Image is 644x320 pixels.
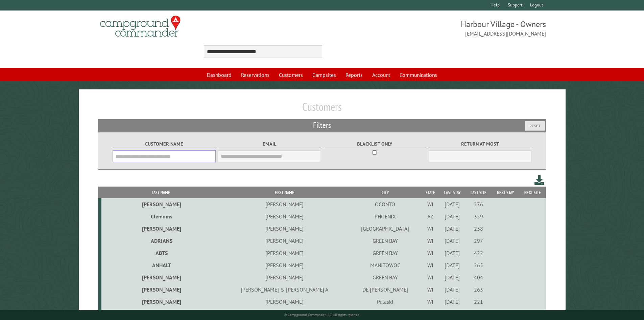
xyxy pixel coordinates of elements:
a: Campsites [308,68,340,81]
td: [PERSON_NAME] [101,271,221,283]
td: SUAMICO [349,308,422,320]
td: [PERSON_NAME] [101,296,221,308]
td: GREEN BAY [349,247,422,259]
h2: Filters [98,119,546,132]
h1: Customers [98,100,546,119]
td: ABTS [101,247,221,259]
td: [PERSON_NAME] [101,222,221,235]
th: Last Name [101,187,221,198]
div: [DATE] [440,201,464,208]
td: [PERSON_NAME] [220,222,348,235]
div: [DATE] [440,274,464,281]
td: ANHALT [101,259,221,271]
td: 263 [466,283,492,296]
a: Dashboard [203,68,236,81]
div: [DATE] [440,213,464,220]
td: WI [422,247,439,259]
div: [DATE] [440,225,464,232]
div: [DATE] [440,237,464,244]
label: Return at most [428,140,531,148]
a: Communications [396,68,441,81]
td: GREEN BAY [349,271,422,283]
div: [DATE] [440,298,464,305]
td: WI [422,271,439,283]
td: [PERSON_NAME] [101,308,221,320]
th: State [422,187,439,198]
td: AZ [422,210,439,222]
a: Reports [341,68,367,81]
td: GREEN BAY [349,235,422,247]
td: OCONTO [349,198,422,210]
td: WI [422,259,439,271]
td: ADRIANS [101,235,221,247]
a: Customers [275,68,307,81]
td: PHOENIX [349,210,422,222]
td: DE [PERSON_NAME] [349,283,422,296]
td: [PERSON_NAME] [220,296,348,308]
td: [PERSON_NAME] & [PERSON_NAME] A [220,283,348,296]
span: Harbour Village - Owners [EMAIL_ADDRESS][DOMAIN_NAME] [322,19,546,38]
td: [PERSON_NAME] [220,259,348,271]
td: [PERSON_NAME] [220,198,348,210]
td: WI [422,222,439,235]
small: © Campground Commander LLC. All rights reserved. [284,313,360,317]
td: Pulaski [349,296,422,308]
td: Clemoms [101,210,221,222]
td: 265 [466,259,492,271]
td: 221 [466,296,492,308]
td: 422 [466,247,492,259]
button: Reset [525,121,545,131]
label: Customer Name [113,140,216,148]
td: WI [422,283,439,296]
td: [PERSON_NAME] [220,308,348,320]
label: Blacklist only [323,140,426,148]
th: City [349,187,422,198]
img: Campground Commander [98,13,183,40]
td: [GEOGRAPHIC_DATA] [349,222,422,235]
td: WI [422,198,439,210]
td: 404 [466,271,492,283]
td: 276 [466,198,492,210]
th: First Name [220,187,348,198]
th: Last Site [466,187,492,198]
a: Account [368,68,394,81]
td: 359 [466,210,492,222]
td: [PERSON_NAME] [220,210,348,222]
label: Email [218,140,321,148]
a: Download this customer list (.csv) [534,174,544,186]
div: [DATE] [440,262,464,269]
td: [PERSON_NAME] [220,247,348,259]
th: Next Site [519,187,546,198]
td: WI [422,235,439,247]
th: Next Stay [492,187,519,198]
td: [PERSON_NAME] [220,235,348,247]
td: [PERSON_NAME] [101,198,221,210]
a: Reservations [237,68,273,81]
td: 297 [466,235,492,247]
td: [PERSON_NAME] [220,271,348,283]
td: 238 [466,222,492,235]
div: [DATE] [440,250,464,256]
td: WI [422,308,439,320]
td: [PERSON_NAME] [101,283,221,296]
th: Last Stay [439,187,466,198]
div: [DATE] [440,286,464,293]
td: WI [422,296,439,308]
td: MANITOWOC [349,259,422,271]
td: 355 [466,308,492,320]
